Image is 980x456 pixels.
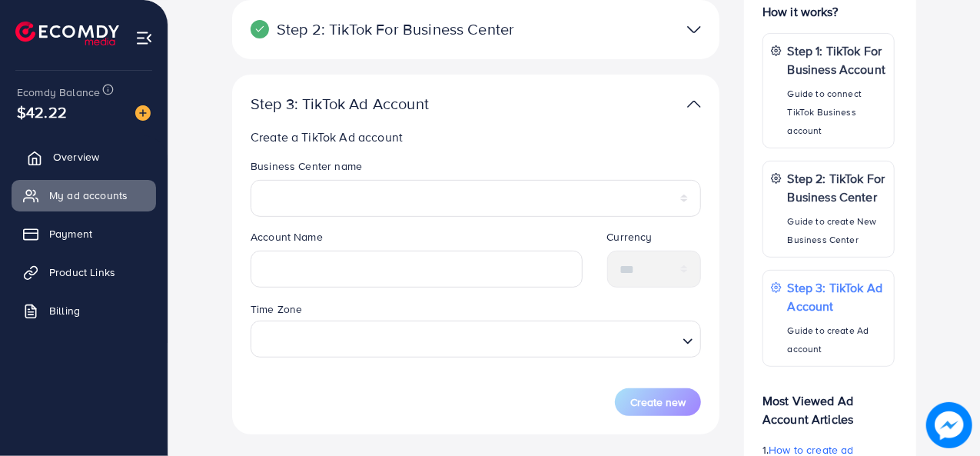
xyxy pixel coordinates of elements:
[12,180,156,211] a: My ad accounts
[615,388,701,416] button: Create new
[788,42,886,78] p: Step 1: TikTok For Business Account
[12,141,156,172] a: Overview
[607,229,702,251] legend: Currency
[135,105,151,121] img: image
[251,301,302,317] label: Time Zone
[926,402,972,448] img: image
[788,169,886,206] p: Step 2: TikTok For Business Center
[17,101,67,123] span: $42.22
[251,20,543,38] p: Step 2: TikTok For Business Center
[49,265,115,280] span: Product Links
[49,188,128,203] span: My ad accounts
[687,18,701,41] img: TikTok partner
[15,22,119,45] img: logo
[251,128,701,146] p: Create a TikTok Ad account
[251,95,543,113] p: Step 3: TikTok Ad Account
[630,394,686,410] span: Create new
[135,29,153,47] img: menu
[12,218,156,249] a: Payment
[687,93,701,115] img: TikTok partner
[49,303,80,318] span: Billing
[17,85,100,100] span: Ecomdy Balance
[251,158,701,180] legend: Business Center name
[788,278,886,315] p: Step 3: TikTok Ad Account
[251,229,583,251] legend: Account Name
[49,226,92,241] span: Payment
[12,295,156,326] a: Billing
[53,149,99,165] span: Overview
[788,85,886,140] p: Guide to connect TikTok Business account
[788,321,886,358] p: Guide to create Ad account
[12,257,156,288] a: Product Links
[762,379,895,428] p: Most Viewed Ad Account Articles
[251,321,701,358] div: Search for option
[257,325,676,353] input: Search for option
[762,2,895,21] p: How it works?
[788,212,886,249] p: Guide to create New Business Center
